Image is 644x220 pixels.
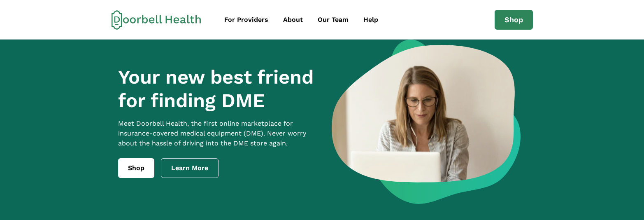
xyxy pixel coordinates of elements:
a: Shop [495,10,533,30]
h1: Your new best friend for finding DME [118,66,318,112]
div: Our Team [318,15,349,25]
a: Our Team [311,12,355,28]
div: About [283,15,303,25]
img: a woman looking at a computer [332,40,521,204]
a: Shop [118,158,154,178]
a: Learn More [161,158,219,178]
a: Help [357,12,385,28]
div: Help [363,15,378,25]
p: Meet Doorbell Health, the first online marketplace for insurance-covered medical equipment (DME).... [118,119,318,148]
a: For Providers [218,12,275,28]
a: About [277,12,309,28]
div: For Providers [224,15,268,25]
